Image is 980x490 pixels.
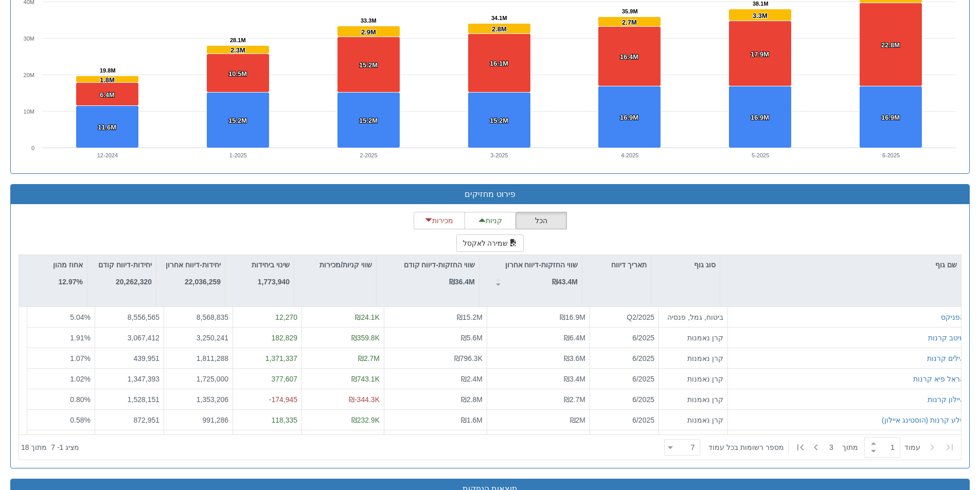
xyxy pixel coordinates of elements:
tspan: 2.3M [230,46,245,54]
button: הפניקס [941,312,965,322]
span: ₪15.2M [457,313,483,321]
button: אילים קרנות [927,353,965,364]
div: 8,568,835 [168,312,228,322]
tspan: 15.2M [228,117,247,124]
span: 3 [829,442,842,452]
span: ₪5.6M [461,334,483,342]
tspan: 2.7M [622,19,637,26]
tspan: 16.9M [881,114,900,121]
tspan: 38.1M [753,1,769,7]
div: מיטב קרנות [928,333,965,343]
button: הכל [515,212,567,229]
div: 1,811,288 [168,353,228,364]
span: ₪6.4M [564,334,585,342]
span: ₪2.8M [461,395,483,404]
tspan: 15.2M [490,117,508,124]
strong: ₪43.4M [552,278,578,286]
div: קרן נאמנות [663,333,723,343]
tspan: 35.9M [622,8,638,14]
strong: 1,773,940 [258,278,290,286]
div: 3,250,241 [168,333,228,343]
h3: פירוט מחזיקים [19,190,961,199]
span: ₪232.9K [351,416,380,424]
p: שווי החזקות-דיווח קודם [404,259,475,270]
tspan: 1.8M [100,76,115,84]
text: 6-2025 [882,152,900,158]
span: ₪2.7M [564,395,585,404]
div: סוג גוף [651,255,720,275]
text: 5-2025 [752,152,769,158]
tspan: 16.9M [751,114,769,121]
p: שווי החזקות-דיווח אחרון [505,259,578,270]
span: ₪2.7M [358,354,380,362]
tspan: 33.3M [361,17,377,24]
div: ‏ מתוך [660,436,959,459]
text: 3-2025 [490,152,508,158]
button: איילון קרנות [928,394,965,405]
p: שינוי ביחידות [252,259,290,270]
div: 1,353,206 [168,394,228,405]
span: ₪16.9M [560,313,585,321]
div: 1,528,151 [99,394,159,405]
span: ₪796.3K [454,354,483,362]
tspan: 10.5M [228,70,247,78]
strong: 22,036,259 [185,278,221,286]
button: מכירות [414,212,465,229]
p: יחידות-דיווח אחרון [166,259,221,270]
div: 1,371,337 [237,353,297,364]
div: 0.58 % [31,415,91,425]
div: 3,067,412 [99,333,159,343]
tspan: 3.3M [753,12,768,20]
div: 1.07 % [31,353,91,364]
div: ביטוח, גמל, פנסיה [663,312,723,322]
span: ₪1.6M [461,416,483,424]
span: ₪743.1K [351,375,380,383]
div: 6/2025 [594,353,654,364]
button: סלע קרנות (הוסטינג איילון) [882,415,965,425]
div: 1.91 % [31,333,91,343]
tspan: 19.8M [100,67,116,74]
tspan: 11.6M [98,123,116,131]
div: -174,945 [237,394,297,405]
div: קרן נאמנות [663,353,723,364]
div: 6/2025 [594,415,654,425]
tspan: 16.9M [620,114,638,121]
button: שמירה לאקסל [456,234,524,252]
div: Q2/2025 [594,312,654,322]
div: קרן נאמנות [663,374,723,384]
text: 0 [31,145,34,151]
tspan: 6.4M [100,91,115,99]
div: שם גוף [720,255,961,275]
tspan: 17.9M [751,50,769,58]
text: 4-2025 [621,152,638,158]
div: 872,951 [99,415,159,425]
p: יחידות-דיווח קודם [98,259,152,270]
div: 0.80 % [31,394,91,405]
text: 10M [24,108,34,115]
div: 439,951 [99,353,159,364]
strong: 12.97% [59,278,83,286]
tspan: 28.1M [230,37,246,43]
span: ‏עמוד [904,442,920,452]
strong: ₪36.4M [449,278,475,286]
div: 5.04 % [31,312,91,322]
span: ‏מספר רשומות בכל עמוד [708,442,784,452]
text: 1-2025 [229,152,247,158]
button: הראל פיא קרנות [913,374,965,384]
div: 1,725,000 [168,374,228,384]
div: שווי קניות/מכירות [294,255,376,275]
strong: 20,262,320 [116,278,152,286]
div: 377,607 [237,374,297,384]
span: ₪359.8K [351,334,380,342]
text: 20M [24,72,34,78]
tspan: 34.1M [491,15,507,21]
div: 1,347,393 [99,374,159,384]
text: 12-2024 [97,152,118,158]
div: 991,286 [168,415,228,425]
span: ₪2.4M [461,375,483,383]
div: קרן נאמנות [663,415,723,425]
tspan: 15.2M [359,117,378,124]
